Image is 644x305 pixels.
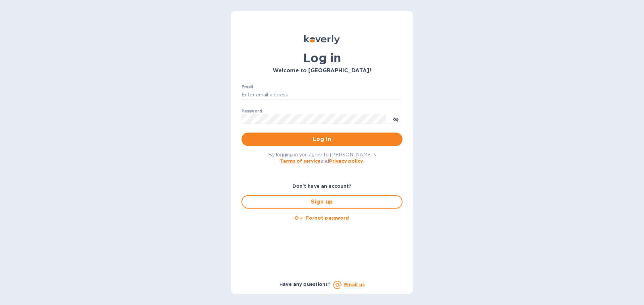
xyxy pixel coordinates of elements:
[389,112,402,126] button: toggle password visibility
[241,133,402,146] button: Log in
[248,198,396,206] span: Sign up
[280,158,321,164] a: Terms of service
[279,282,331,287] b: Have any questions?
[306,215,349,221] u: Forgot password
[241,195,402,209] button: Sign up
[241,51,402,65] h1: Log in
[268,152,376,164] span: By logging in you agree to [PERSON_NAME]'s and .
[241,68,402,74] h3: Welcome to [GEOGRAPHIC_DATA]!
[344,282,365,287] a: Email us
[304,35,340,44] img: Koverly
[241,90,402,100] input: Enter email address
[292,183,352,189] b: Don't have an account?
[241,85,253,89] label: Email
[247,135,397,143] span: Log in
[241,109,262,113] label: Password
[329,158,363,164] a: Privacy policy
